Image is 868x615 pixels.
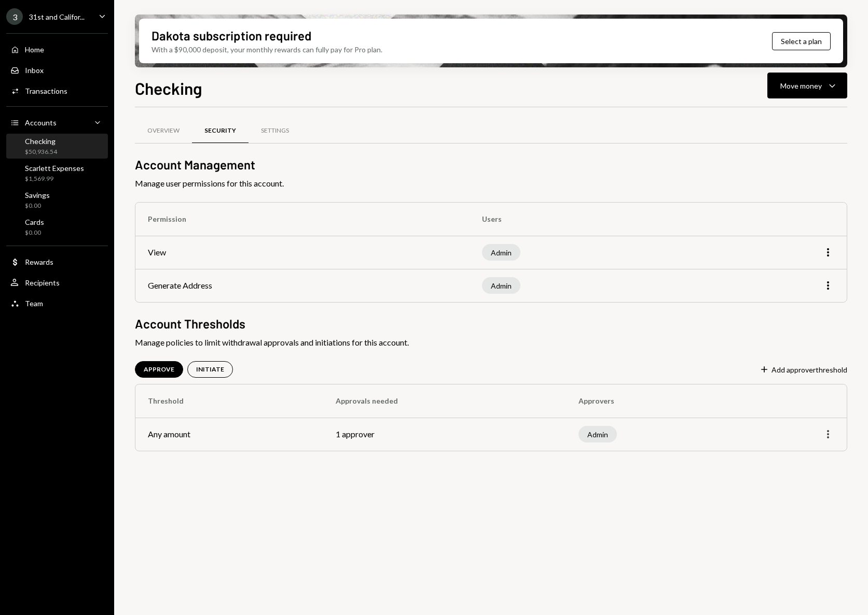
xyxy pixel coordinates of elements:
[482,244,520,261] div: Admin
[6,40,108,59] a: Home
[135,118,192,144] a: Overview
[6,134,108,159] a: Checking$50,936.54
[25,299,43,308] div: Team
[6,161,108,185] a: Scarlett Expenses$1,569.99
[470,203,707,236] th: Users
[135,156,847,173] h2: Account Management
[759,364,847,376] button: Add approverthreshold
[135,269,470,302] td: Generate Address
[25,118,57,127] div: Accounts
[25,175,84,183] div: $1,569.99
[6,214,108,239] a: Cards$0.00
[196,365,224,374] div: INITIATE
[482,277,520,294] div: Admin
[135,418,323,451] td: Any amount
[25,228,44,237] div: $0.00
[261,126,289,135] div: Settings
[135,315,847,332] h2: Account Thresholds
[780,80,822,91] div: Move money
[6,188,108,212] a: Savings$0.00
[767,73,847,98] button: Move money
[25,202,50,210] div: $0.00
[192,118,249,144] a: Security
[6,113,108,132] a: Accounts
[6,61,108,79] a: Inbox
[135,78,202,98] h1: Checking
[6,273,108,292] a: Recipients
[6,8,23,25] div: 3
[135,203,470,236] th: Permission
[135,236,470,269] td: View
[249,118,301,144] a: Settings
[25,66,44,75] div: Inbox
[772,32,831,50] button: Select a plan
[25,258,53,266] div: Rewards
[25,164,84,173] div: Scarlett Expenses
[25,45,44,54] div: Home
[6,81,108,100] a: Transactions
[135,384,323,418] th: Threshold
[566,384,742,418] th: Approvers
[151,27,311,44] div: Dakota subscription required
[25,278,60,287] div: Recipients
[147,126,180,135] div: Overview
[6,252,108,271] a: Rewards
[25,148,57,156] div: $50,936.54
[135,336,847,349] span: Manage policies to limit withdrawal approvals and initiations for this account.
[25,137,57,146] div: Checking
[578,426,617,442] div: Admin
[25,87,67,95] div: Transactions
[151,44,382,55] div: With a $90,000 deposit, your monthly rewards can fully pay for Pro plan.
[135,177,847,190] span: Manage user permissions for this account.
[29,12,85,21] div: 31st and Califor...
[323,384,566,418] th: Approvals needed
[204,126,236,135] div: Security
[6,294,108,312] a: Team
[25,218,44,226] div: Cards
[144,365,174,374] div: APPROVE
[25,191,50,199] div: Savings
[323,418,566,451] td: 1 approver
